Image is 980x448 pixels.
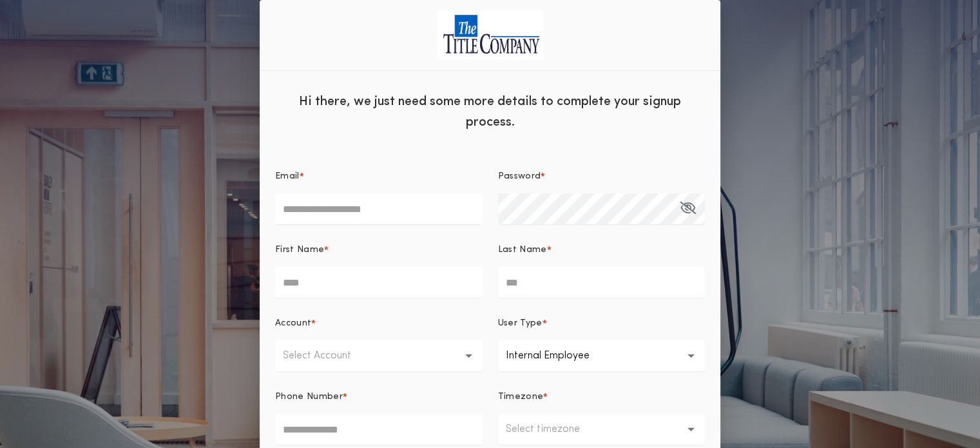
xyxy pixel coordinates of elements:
[498,170,541,183] p: Password
[498,414,706,445] button: Select timezone
[275,193,483,224] input: Email*
[275,170,300,183] p: Email
[275,391,343,404] p: Phone Number
[260,81,720,139] div: Hi there, we just need some more details to complete your signup process.
[498,340,706,371] button: Internal Employee
[506,422,600,437] p: Select timezone
[275,414,483,445] input: Phone Number*
[498,317,543,330] p: User Type
[498,267,706,298] input: Last Name*
[275,340,483,371] button: Select Account
[437,10,543,60] img: logo
[680,193,696,224] button: Password*
[275,267,483,298] input: First Name*
[275,244,324,257] p: First Name
[275,317,311,330] p: Account
[506,348,610,364] p: Internal Employee
[283,348,372,364] p: Select Account
[498,244,547,257] p: Last Name
[498,193,706,224] input: Password*
[498,391,544,404] p: Timezone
